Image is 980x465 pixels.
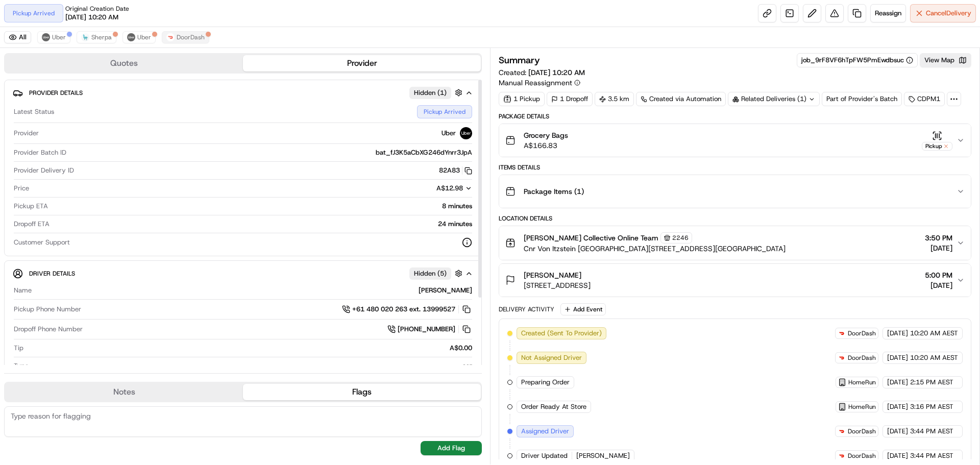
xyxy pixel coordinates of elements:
[352,305,455,314] span: +61 480 020 263 ext. 13999527
[37,31,70,43] button: Uber
[442,129,456,138] span: Uber
[499,264,971,297] button: [PERSON_NAME][STREET_ADDRESS]5:00 PM[DATE]
[499,92,545,106] div: 1 Pickup
[36,286,472,295] div: [PERSON_NAME]
[382,184,472,193] button: A$12.98
[925,233,952,243] span: 3:50 PM
[499,78,572,88] span: Manual Reassignment
[838,427,846,435] img: doordash_logo_v2.png
[65,13,118,22] span: [DATE] 10:20 AM
[887,427,908,436] span: [DATE]
[33,361,472,371] div: car
[14,305,81,314] span: Pickup Phone Number
[460,127,472,139] img: uber-new-logo.jpeg
[137,33,151,41] span: Uber
[409,86,465,99] button: Hidden (1)
[398,325,455,334] span: [PHONE_NUMBER]
[848,378,876,386] span: HomeRun
[595,92,634,106] div: 3.5 km
[910,378,953,387] span: 2:15 PM AEST
[14,107,54,116] span: Latest Status
[524,270,581,280] span: [PERSON_NAME]
[5,55,243,71] button: Quotes
[528,68,585,77] span: [DATE] 10:20 AM
[521,378,570,387] span: Preparing Order
[4,31,31,43] button: All
[922,131,952,151] button: Pickup
[14,238,70,247] span: Customer Support
[870,4,906,22] button: Reassign
[499,305,554,313] div: Delivery Activity
[922,142,952,151] div: Pickup
[848,354,876,362] span: DoorDash
[672,234,689,242] span: 2246
[499,226,971,260] button: [PERSON_NAME] Collective Online Team2246Cnr Von Itzstein [GEOGRAPHIC_DATA][STREET_ADDRESS][GEOGRA...
[14,325,83,334] span: Dropoff Phone Number
[13,265,473,282] button: Driver DetailsHidden (5)
[524,280,591,290] span: [STREET_ADDRESS]
[5,384,243,400] button: Notes
[887,353,908,362] span: [DATE]
[576,451,630,460] span: [PERSON_NAME]
[838,329,846,337] img: doordash_logo_v2.png
[342,304,472,315] a: +61 480 020 263 ext. 13999527
[524,233,658,243] span: [PERSON_NAME] Collective Online Team
[875,9,901,18] span: Reassign
[499,163,971,172] div: Items Details
[436,184,463,192] span: A$12.98
[728,92,820,106] div: Related Deliveries (1)
[243,384,481,400] button: Flags
[387,324,472,335] a: [PHONE_NUMBER]
[524,140,568,151] span: A$166.83
[409,267,465,280] button: Hidden (5)
[14,219,50,229] span: Dropoff ETA
[560,303,606,315] button: Add Event
[122,31,156,43] button: Uber
[904,92,945,106] div: CDPM1
[52,202,472,211] div: 8 minutes
[13,84,473,101] button: Provider DetailsHidden (1)
[521,451,568,460] span: Driver Updated
[177,33,205,41] span: DoorDash
[524,243,786,254] span: Cnr Von Itzstein [GEOGRAPHIC_DATA][STREET_ADDRESS][GEOGRAPHIC_DATA]
[920,53,971,67] button: View Map
[14,166,74,175] span: Provider Delivery ID
[499,67,585,78] span: Created:
[14,148,66,157] span: Provider Batch ID
[801,56,913,65] button: job_9rF8VF6hTpFW5PmEwdbsuc
[521,353,582,362] span: Not Assigned Driver
[910,4,976,22] button: CancelDelivery
[14,344,23,353] span: Tip
[524,130,568,140] span: Grocery Bags
[29,89,83,97] span: Provider Details
[521,427,569,436] span: Assigned Driver
[838,354,846,362] img: doordash_logo_v2.png
[887,378,908,387] span: [DATE]
[848,403,876,411] span: HomeRun
[52,33,66,41] span: Uber
[887,451,908,460] span: [DATE]
[91,33,112,41] span: Sherpa
[414,88,447,97] span: Hidden ( 1 )
[838,452,846,460] img: doordash_logo_v2.png
[28,344,472,353] div: A$0.00
[524,186,584,197] span: Package Items ( 1 )
[65,5,129,13] span: Original Creation Date
[14,184,29,193] span: Price
[887,329,908,338] span: [DATE]
[243,55,481,71] button: Provider
[636,92,726,106] a: Created via Automation
[521,402,586,411] span: Order Ready At Store
[14,361,29,371] span: Type
[547,92,593,106] div: 1 Dropoff
[29,270,75,278] span: Driver Details
[887,402,908,411] span: [DATE]
[499,112,971,120] div: Package Details
[910,451,953,460] span: 3:44 PM AEST
[848,329,876,337] span: DoorDash
[499,78,580,88] button: Manual Reassignment
[910,402,953,411] span: 3:16 PM AEST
